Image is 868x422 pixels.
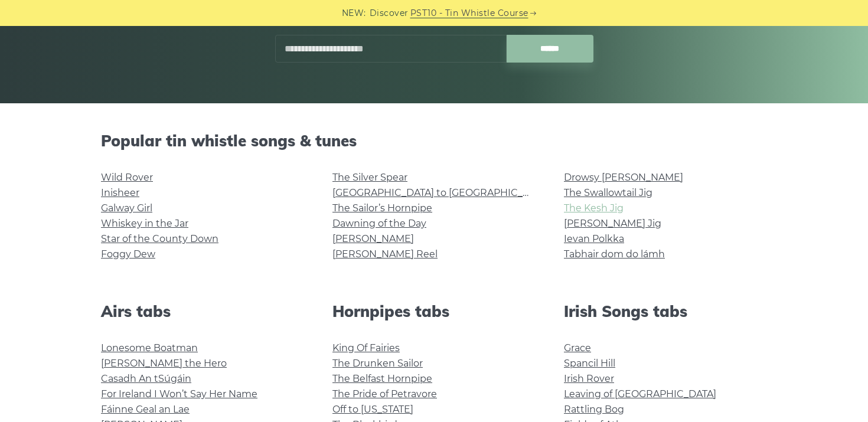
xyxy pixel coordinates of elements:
a: [PERSON_NAME] Jig [564,218,661,229]
a: Grace [564,342,591,354]
a: The Sailor’s Hornpipe [332,202,432,214]
a: The Belfast Hornpipe [332,373,432,384]
a: [PERSON_NAME] the Hero [101,358,227,369]
a: Casadh An tSúgáin [101,373,191,384]
a: The Kesh Jig [564,202,624,214]
h2: Irish Songs tabs [564,302,767,320]
a: [GEOGRAPHIC_DATA] to [GEOGRAPHIC_DATA] [332,187,550,198]
a: [PERSON_NAME] Reel [332,248,438,260]
a: Galway Girl [101,202,152,214]
span: Discover [370,6,409,20]
a: Whiskey in the Jar [101,218,188,229]
a: The Swallowtail Jig [564,187,652,198]
a: Drowsy [PERSON_NAME] [564,172,683,183]
a: Spancil Hill [564,358,615,369]
a: Tabhair dom do lámh [564,248,665,260]
a: Ievan Polkka [564,233,624,244]
a: [PERSON_NAME] [332,233,414,244]
a: King Of Fairies [332,342,400,354]
h2: Airs tabs [101,302,304,320]
a: Foggy Dew [101,248,155,260]
a: For Ireland I Won’t Say Her Name [101,388,257,400]
span: NEW: [342,6,366,20]
a: Leaving of [GEOGRAPHIC_DATA] [564,388,716,400]
a: Star of the County Down [101,233,218,244]
a: PST10 - Tin Whistle Course [410,6,528,20]
a: The Drunken Sailor [332,358,423,369]
h2: Popular tin whistle songs & tunes [101,132,767,150]
a: Inisheer [101,187,139,198]
a: Lonesome Boatman [101,342,198,354]
a: Dawning of the Day [332,218,426,229]
a: Off to [US_STATE] [332,404,413,415]
a: Fáinne Geal an Lae [101,404,190,415]
a: Wild Rover [101,172,153,183]
h2: Hornpipes tabs [332,302,536,320]
a: Rattling Bog [564,404,624,415]
a: The Pride of Petravore [332,388,437,400]
a: The Silver Spear [332,172,407,183]
a: Irish Rover [564,373,614,384]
